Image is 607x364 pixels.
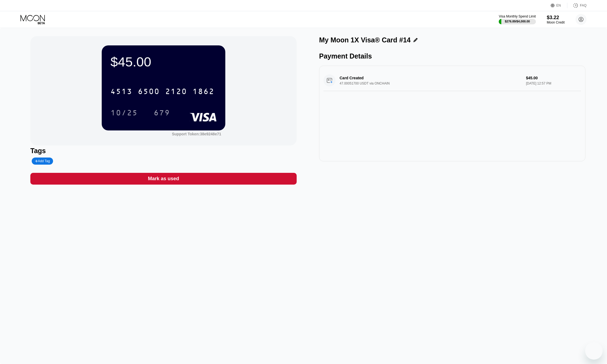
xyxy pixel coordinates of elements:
div: 4513650021201862 [107,85,218,98]
div: Add Tag [35,159,50,163]
div: Mark as used [30,173,297,185]
div: 6500 [138,88,160,97]
div: Support Token:38e9248e71 [172,132,221,136]
div: $3.22 [547,15,565,21]
div: Add Tag [32,158,53,165]
div: 10/25 [106,106,142,120]
div: Tags [30,147,297,155]
div: FAQ [567,3,586,8]
div: Visa Monthly Spend Limit$276.89/$4,000.00 [499,14,536,24]
div: $3.22Moon Credit [547,15,565,24]
div: 10/25 [110,109,138,118]
div: EN [551,3,567,8]
div: My Moon 1X Visa® Card #14 [319,36,411,44]
div: $45.00 [110,54,217,69]
div: Support Token: 38e9248e71 [172,132,221,136]
div: 2120 [165,88,187,97]
div: FAQ [580,4,586,7]
div: 679 [154,109,170,118]
div: Mark as used [148,176,179,182]
div: 4513 [110,88,132,97]
div: Moon Credit [547,21,565,24]
div: $276.89 / $4,000.00 [505,20,530,23]
div: EN [556,4,561,7]
iframe: Button to launch messaging window [585,342,603,360]
div: Visa Monthly Spend Limit [499,14,536,18]
div: 1862 [192,88,214,97]
div: 679 [150,106,174,120]
div: Payment Details [319,52,585,60]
